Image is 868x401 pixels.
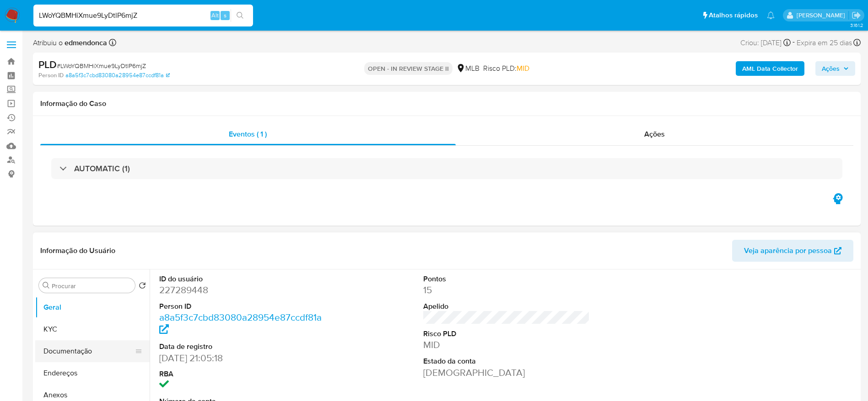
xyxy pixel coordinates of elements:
[767,11,775,19] a: Notificações
[57,61,146,70] span: # LWoYQBMHiXmue9LyDtlP6mjZ
[736,61,804,76] button: AML Data Collector
[43,282,50,289] button: Procurar
[423,356,590,366] dt: Estado da conta
[423,274,590,284] dt: Pontos
[815,61,855,76] button: Ações
[822,61,840,76] span: Ações
[52,282,131,290] input: Procurar
[38,57,57,72] b: PLD
[797,11,848,20] p: eduardo.dutra@mercadolivre.com
[423,301,590,311] dt: Apelido
[229,129,267,139] span: Eventos ( 1 )
[456,63,480,74] div: MLB
[793,37,795,49] span: -
[423,338,590,351] dd: MID
[423,329,590,339] dt: Risco PLD
[159,301,326,311] dt: Person ID
[644,129,665,139] span: Ações
[423,366,590,379] dd: [DEMOGRAPHIC_DATA]
[224,11,226,20] span: s
[40,99,853,108] h1: Informação do Caso
[40,246,115,255] h1: Informação do Usuário
[35,340,142,362] button: Documentação
[852,11,861,20] a: Sair
[139,282,146,292] button: Retornar ao pedido padrão
[38,71,64,79] b: Person ID
[159,352,326,364] dd: [DATE] 21:05:18
[423,284,590,296] dd: 15
[35,318,150,340] button: KYC
[33,38,107,48] span: Atribuiu o
[364,62,453,75] p: OPEN - IN REVIEW STAGE II
[159,284,326,296] dd: 227289448
[63,37,107,48] b: edmendonca
[65,71,170,79] a: a8a5f3c7cbd83080a28954e87ccdf81a
[159,274,326,284] dt: ID do usuário
[51,158,842,179] div: AUTOMATIC (1)
[159,369,326,379] dt: RBA
[231,9,249,22] button: search-icon
[744,240,832,262] span: Veja aparência por pessoa
[797,38,852,48] span: Expira em 25 dias
[74,164,130,174] h3: AUTOMATIC (1)
[159,311,322,337] a: a8a5f3c7cbd83080a28954e87ccdf81a
[35,296,150,318] button: Geral
[742,61,798,76] b: AML Data Collector
[159,342,326,352] dt: Data de registro
[732,240,853,262] button: Veja aparência por pessoa
[35,362,150,384] button: Endereços
[33,10,253,21] input: Pesquise usuários ou casos...
[709,11,758,20] span: Atalhos rápidos
[483,63,529,74] span: Risco PLD:
[211,11,219,20] span: Alt
[740,37,791,49] div: Criou: [DATE]
[517,63,529,74] span: MID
